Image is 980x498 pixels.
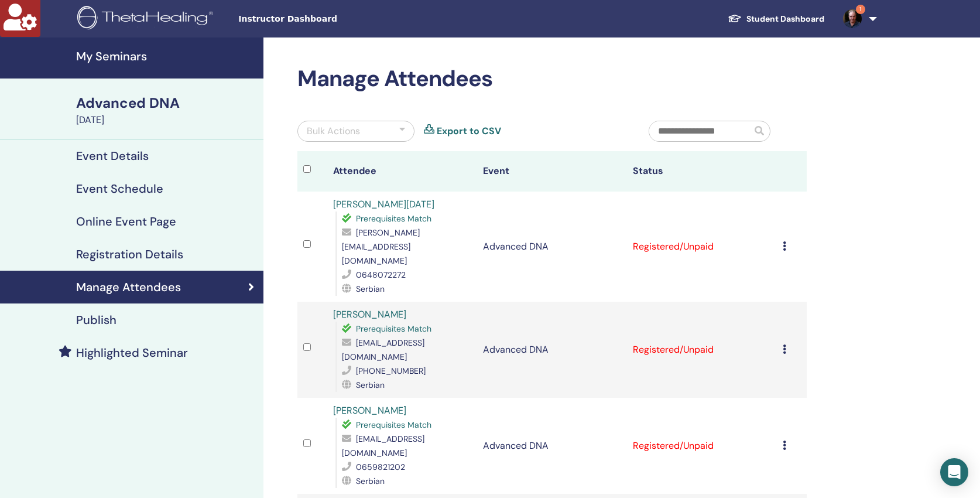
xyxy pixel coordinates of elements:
[627,151,777,192] th: Status
[342,337,424,362] span: [EMAIL_ADDRESS][DOMAIN_NAME]
[356,366,426,376] span: [PHONE_NUMBER]
[76,182,163,196] h4: Event Schedule
[76,113,256,127] div: [DATE]
[76,280,181,294] h4: Manage Attendees
[940,458,968,486] div: Open Intercom Messenger
[69,93,263,127] a: Advanced DNA[DATE]
[477,192,627,302] td: Advanced DNA
[76,149,149,163] h4: Event Details
[76,247,183,261] h4: Registration Details
[307,124,360,138] div: Bulk Actions
[718,8,834,30] a: Student Dashboard
[477,398,627,494] td: Advanced DNA
[327,151,477,192] th: Attendee
[728,13,742,23] img: graduation-cap-white.svg
[333,198,434,210] a: [PERSON_NAME][DATE]
[342,227,420,266] span: [PERSON_NAME][EMAIL_ADDRESS][DOMAIN_NAME]
[356,284,385,294] span: Serbian
[477,302,627,398] td: Advanced DNA
[477,151,627,192] th: Event
[356,419,431,430] span: Prerequisites Match
[342,434,424,458] span: [EMAIL_ADDRESS][DOMAIN_NAME]
[333,308,406,320] a: [PERSON_NAME]
[76,214,176,228] h4: Online Event Page
[856,5,865,14] span: 1
[238,13,414,25] span: Instructor Dashboard
[297,66,807,93] h2: Manage Attendees
[356,476,385,486] span: Serbian
[356,213,431,224] span: Prerequisites Match
[356,270,406,280] span: 0648072272
[77,6,217,32] img: logo.png
[76,49,256,63] h4: My Seminars
[356,323,431,334] span: Prerequisites Match
[356,462,405,472] span: 0659821202
[76,313,116,327] h4: Publish
[76,346,188,360] h4: Highlighted Seminar
[437,124,501,138] a: Export to CSV
[356,380,385,390] span: Serbian
[76,93,256,113] div: Advanced DNA
[843,9,862,28] img: default.jpg
[333,404,406,417] a: [PERSON_NAME]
